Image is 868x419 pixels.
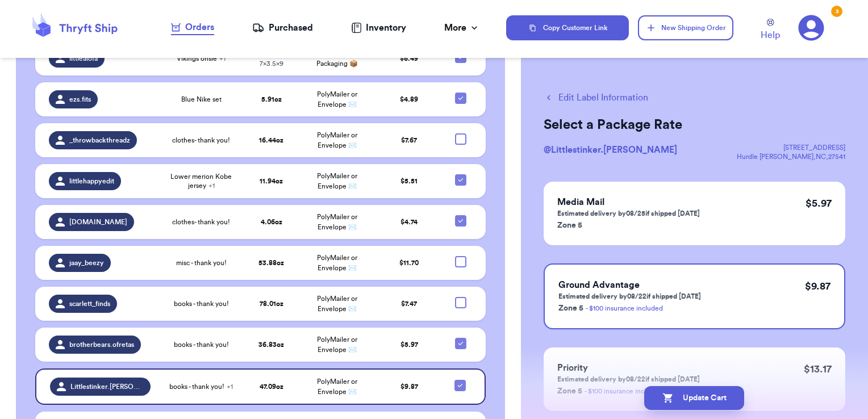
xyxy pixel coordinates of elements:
[69,54,98,63] span: littlealofa
[174,340,229,349] span: books - thank you!
[798,15,824,41] a: 3
[261,96,282,103] strong: 5.91 oz
[831,6,842,17] div: 3
[208,182,215,189] span: + 1
[737,152,845,161] div: Hurdle [PERSON_NAME] , NC , 27541
[804,361,832,377] p: $ 13.17
[69,177,114,186] span: littlehappyedit
[638,15,733,40] button: New Shipping Order
[258,259,284,266] strong: 53.88 oz
[558,304,583,312] span: Zone 5
[260,178,283,185] strong: 11.94 oz
[737,143,845,152] div: [STREET_ADDRESS]
[586,305,663,312] a: - $100 insurance included
[401,137,417,144] span: $ 7.67
[761,19,780,42] a: Help
[252,21,313,35] a: Purchased
[219,55,226,62] span: + 1
[69,299,110,308] span: scarlett_finds
[69,95,91,104] span: ezs.fits
[400,178,418,185] span: $ 5.51
[506,15,629,40] button: Copy Customer Link
[400,341,418,348] span: $ 5.97
[558,280,640,290] span: Ground Advantage
[317,295,357,312] span: PolyMailer or Envelope ✉️
[317,213,357,231] span: PolyMailer or Envelope ✉️
[544,91,648,104] button: Edit Label Information
[260,300,283,307] strong: 78.01 oz
[400,55,418,62] span: $ 6.49
[399,259,419,266] span: $ 11.70
[557,375,700,384] p: Estimated delivery by 08/22 if shipped [DATE]
[544,145,677,154] span: @ Littlestinker.[PERSON_NAME]
[806,195,832,211] p: $ 5.97
[558,292,701,301] p: Estimated delivery by 08/22 if shipped [DATE]
[557,363,588,372] span: Priority
[444,21,480,35] div: More
[317,254,357,271] span: PolyMailer or Envelope ✉️
[261,219,282,225] strong: 4.06 oz
[317,91,357,108] span: PolyMailer or Envelope ✉️
[351,21,406,35] a: Inventory
[176,258,227,267] span: misc - thank you!
[400,219,418,225] span: $ 4.74
[69,136,130,145] span: _throwbackthreadz
[259,137,283,144] strong: 16.44 oz
[227,383,233,390] span: + 1
[177,54,226,63] span: Vikings onsie
[171,20,214,34] div: Orders
[172,136,230,145] span: clothes- thank you!
[557,221,582,229] span: Zone 5
[169,382,233,391] span: books - thank you!
[260,60,283,67] span: 7 x 3.5 x 9
[69,258,104,267] span: jaay_beezy
[69,340,134,349] span: brotherbears.ofretas
[317,336,357,353] span: PolyMailer or Envelope ✉️
[401,300,417,307] span: $ 7.47
[258,341,284,348] strong: 36.83 oz
[164,172,238,190] span: Lower merion Kobe jersey
[761,28,780,42] span: Help
[70,382,144,391] span: Littlestinker.[PERSON_NAME]
[317,132,357,149] span: PolyMailer or Envelope ✉️
[69,217,127,227] span: [DOMAIN_NAME]
[317,378,357,395] span: PolyMailer or Envelope ✉️
[400,96,418,103] span: $ 4.89
[181,95,222,104] span: Blue Nike set
[317,173,357,190] span: PolyMailer or Envelope ✉️
[557,198,604,207] span: Media Mail
[400,383,418,390] span: $ 9.87
[557,209,700,218] p: Estimated delivery by 08/25 if shipped [DATE]
[172,217,230,227] span: clothes- thank you!
[805,278,831,294] p: $ 9.87
[174,299,229,308] span: books - thank you!
[644,386,744,410] button: Update Cart
[260,383,283,390] strong: 47.09 oz
[171,20,214,35] a: Orders
[544,116,845,134] h2: Select a Package Rate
